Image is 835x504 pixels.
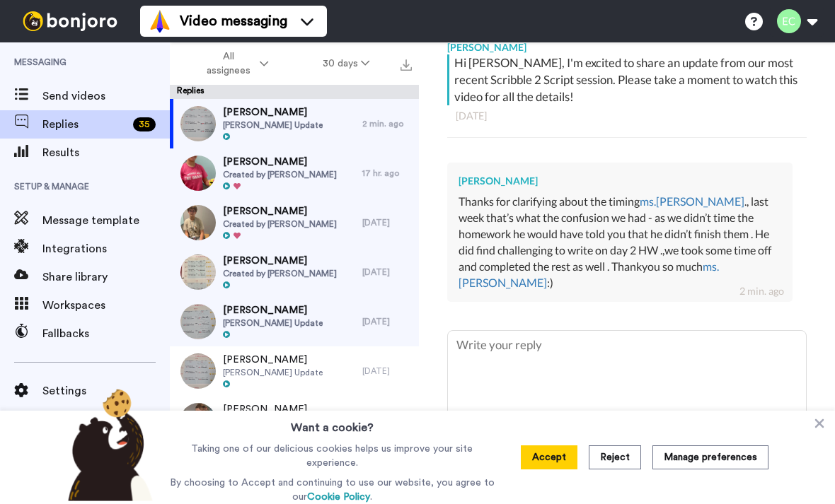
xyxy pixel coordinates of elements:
[589,445,641,469] button: Reject
[362,217,412,228] div: [DATE]
[362,266,412,278] div: [DATE]
[223,268,337,279] span: Created by [PERSON_NAME]
[180,254,216,290] img: 622b67f2-90c2-428c-b242-b4fcd29232b5-thumb.jpg
[166,442,498,470] p: Taking one of our delicious cookies helps us improve your site experience.
[42,297,170,314] span: Workspaces
[170,247,419,297] a: [PERSON_NAME]Created by [PERSON_NAME][DATE]
[223,317,323,329] span: [PERSON_NAME] Update
[223,155,337,169] span: [PERSON_NAME]
[362,316,412,327] div: [DATE]
[223,169,337,180] span: Created by [PERSON_NAME]
[180,304,216,339] img: ba5cf81e-063d-4b87-8ce9-910aa0512612-thumb.jpg
[362,365,412,377] div: [DATE]
[447,33,807,54] div: [PERSON_NAME]
[401,59,412,71] img: export.svg
[180,106,216,141] img: 342910a5-a574-44f0-ac7a-7295dc6d2d72-thumb.jpg
[521,445,577,469] button: Accept
[149,10,171,33] img: vm-color.svg
[223,303,323,317] span: [PERSON_NAME]
[170,148,419,198] a: [PERSON_NAME]Created by [PERSON_NAME]17 hr. ago
[42,325,170,342] span: Fallbacks
[456,109,798,123] div: [DATE]
[307,492,370,502] a: Cookie Policy
[652,445,768,469] button: Manage preferences
[180,156,216,191] img: acbaa3c0-3e24-42d7-8424-e80d78eed008-thumb.jpg
[42,116,127,133] span: Replies
[291,411,374,436] h3: Want a cookie?
[459,194,781,291] div: Thanks for clarifying about the timing ., last week that’s what the confusion we had - as we didn...
[362,118,412,129] div: 2 min. ago
[17,11,123,31] img: bj-logo-header-white.svg
[170,297,419,346] a: [PERSON_NAME][PERSON_NAME] Update[DATE]
[166,476,498,504] p: By choosing to Accept and continuing to use our website, you agree to our .
[739,284,784,298] div: 2 min. ago
[170,396,419,445] a: [PERSON_NAME][PERSON_NAME] Update[DATE]
[180,403,216,438] img: 95c3e2bc-19d3-48f2-bb30-2de271392c69-thumb.jpg
[42,382,170,399] span: Settings
[180,353,216,389] img: 9228eeb5-4cf8-4a75-b33b-83641acc0cdb-thumb.jpg
[223,367,323,378] span: [PERSON_NAME] Update
[362,168,412,179] div: 17 hr. ago
[223,254,337,268] span: [PERSON_NAME]
[180,205,216,240] img: cc3f9b6e-e15f-4bd8-9aa4-9f599a2cbdb4-thumb.jpg
[223,353,323,367] span: [PERSON_NAME]
[55,388,160,501] img: bear-with-cookie.png
[173,44,296,83] button: All assignees
[170,99,419,148] a: [PERSON_NAME][PERSON_NAME] Update2 min. ago
[223,105,323,119] span: [PERSON_NAME]
[133,117,156,131] div: 35
[223,204,337,218] span: [PERSON_NAME]
[170,198,419,247] a: [PERSON_NAME]Created by [PERSON_NAME][DATE]
[42,88,170,105] span: Send videos
[200,49,257,78] span: All assignees
[170,346,419,396] a: [PERSON_NAME][PERSON_NAME] Update[DATE]
[454,54,803,105] div: Hi [PERSON_NAME], I'm excited to share an update from our most recent Scribble 2 Script session. ...
[640,194,744,208] a: ms.[PERSON_NAME]
[42,269,170,286] span: Share library
[42,212,170,229] span: Message template
[42,144,170,161] span: Results
[223,119,323,131] span: [PERSON_NAME] Update
[180,11,287,31] span: Video messaging
[296,51,397,76] button: 30 days
[223,402,323,416] span: [PERSON_NAME]
[42,240,170,257] span: Integrations
[396,53,416,74] button: Export all results that match these filters now.
[459,259,719,289] a: ms.[PERSON_NAME]
[170,85,419,99] div: Replies
[459,174,781,188] div: [PERSON_NAME]
[223,218,337,230] span: Created by [PERSON_NAME]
